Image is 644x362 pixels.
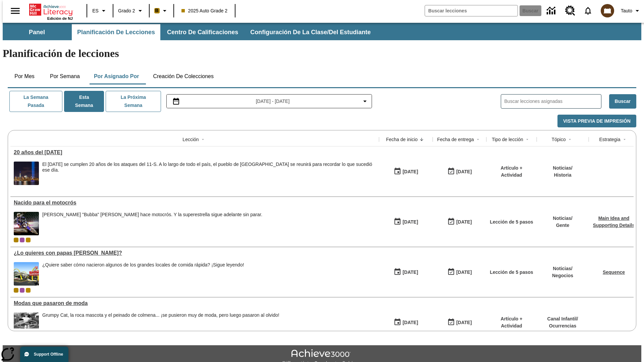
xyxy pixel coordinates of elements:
[391,216,420,228] button: 08/04/25: Primer día en que estuvo disponible la lección
[456,168,472,176] div: [DATE]
[490,165,533,179] p: Artículo + Actividad
[14,149,376,156] a: 20 años del 11 de septiembre, Lecciones
[106,91,161,112] button: La próxima semana
[609,94,636,109] button: Buscar
[402,168,418,176] div: [DATE]
[599,136,620,143] div: Estrategia
[245,24,376,40] button: Configuración de la clase/del estudiante
[20,347,68,362] button: Support Offline
[72,24,160,40] button: Planificación de lecciones
[445,316,474,329] button: 06/30/26: Último día en que podrá accederse la lección
[155,6,159,15] span: B
[552,265,573,272] p: Noticias /
[552,272,573,279] p: Negocios
[437,136,474,143] div: Fecha de entrega
[42,162,376,173] div: El [DATE] se cumplen 20 años de los ataques del 11-S. A lo largo de todo el país, el pueblo de [G...
[89,5,111,17] button: Lenguaje: ES, Selecciona un idioma
[42,262,244,286] div: ¿Quiere saber cómo nacieron algunos de los grandes locales de comida rápida? ¡Sigue leyendo!
[621,7,632,14] span: Tauto
[445,266,474,279] button: 07/03/26: Último día en que podrá accederse la lección
[523,135,531,143] button: Sort
[169,97,369,105] button: Seleccione el intervalo de fechas opción del menú
[162,24,244,40] button: Centro de calificaciones
[551,136,566,143] div: Tópico
[152,5,171,17] button: Boost El color de la clase es anaranjado claro. Cambiar el color de la clase.
[504,97,601,106] input: Buscar lecciones asignadas
[14,238,18,242] div: Clase actual
[14,149,376,156] div: 20 años del 11 de septiembre
[42,312,279,336] div: Grumpy Cat, la roca mascota y el peinado de colmena... ¡se pusieron muy de moda, pero luego pasar...
[199,135,207,143] button: Sort
[14,162,39,185] img: Tributo con luces en la ciudad de Nueva York desde el Parque Estatal Liberty (Nueva Jersey)
[182,136,199,143] div: Lección
[553,165,572,172] p: Noticias /
[3,24,70,40] button: Panel
[456,218,472,226] div: [DATE]
[456,268,472,277] div: [DATE]
[20,288,24,293] div: OL 2025 Auto Grade 3
[425,5,518,16] input: Buscar campo
[603,269,625,275] a: Sequence
[391,266,420,279] button: 07/26/25: Primer día en que estuvo disponible la lección
[547,315,578,322] p: Canal Infantil /
[8,68,41,84] button: Por mes
[445,216,474,228] button: 08/10/25: Último día en que podrá accederse la lección
[42,312,279,318] div: Grumpy Cat, la roca mascota y el peinado de colmena... ¡se pusieron muy de moda, pero luego pasar...
[29,3,73,16] a: Portada
[14,312,39,336] img: foto en blanco y negro de una chica haciendo girar unos hula-hulas en la década de 1950
[601,4,614,17] img: avatar image
[402,318,418,327] div: [DATE]
[92,7,99,14] span: ES
[490,315,533,329] p: Artículo + Actividad
[547,322,578,329] p: Ocurrencias
[566,135,574,143] button: Sort
[361,97,369,105] svg: Collapse Date Range Filter
[45,68,85,84] button: Por semana
[148,68,219,84] button: Creación de colecciones
[402,268,418,277] div: [DATE]
[553,172,572,179] p: Historia
[14,200,376,206] div: Nacido para el motocrós
[386,136,418,143] div: Fecha de inicio
[42,212,262,235] span: James "Bubba" Stewart hace motocrós. Y la superestrella sigue adelante sin parar.
[256,98,290,105] span: [DATE] - [DATE]
[42,262,244,268] div: ¿Quiere saber cómo nacieron algunos de los grandes locales de comida rápida? ¡Sigue leyendo!
[418,135,426,143] button: Sort
[445,165,474,178] button: 08/13/25: Último día en que podrá accederse la lección
[26,288,31,293] div: New 2025 class
[9,91,62,112] button: La semana pasada
[391,316,420,329] button: 07/19/25: Primer día en que estuvo disponible la lección
[593,216,635,228] a: Main Idea and Supporting Details
[490,219,533,226] p: Lección de 5 pasos
[561,2,579,20] a: Centro de recursos, Se abrirá en una pestaña nueva.
[391,165,420,178] button: 08/13/25: Primer día en que estuvo disponible la lección
[181,7,228,14] span: 2025 Auto Grade 2
[579,2,597,19] a: Notificaciones
[621,135,629,143] button: Sort
[3,23,641,40] div: Subbarra de navegación
[115,5,147,17] button: Grado: Grado 2, Elige un grado
[29,2,73,20] div: Portada
[34,352,63,357] span: Support Offline
[557,115,636,128] button: Vista previa de impresión
[42,162,376,185] div: El 11 de septiembre de 2021 se cumplen 20 años de los ataques del 11-S. A lo largo de todo el paí...
[14,288,18,293] span: Clase actual
[553,215,572,222] p: Noticias /
[14,250,376,256] div: ¿Lo quieres con papas fritas?
[20,238,24,242] span: OL 2025 Auto Grade 3
[14,212,39,235] img: El corredor de motocrós James Stewart vuela por los aires en su motocicleta de montaña
[553,222,572,229] p: Gente
[26,238,31,242] div: New 2025 class
[14,262,39,286] img: Uno de los primeros locales de McDonald's, con el icónico letrero rojo y los arcos amarillos.
[89,68,145,84] button: Por asignado por
[14,300,376,306] a: Modas que pasaron de moda, Lecciones
[14,250,376,256] a: ¿Lo quieres con papas fritas?, Lecciones
[3,47,641,60] h1: Planificación de lecciones
[14,300,376,306] div: Modas que pasaron de moda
